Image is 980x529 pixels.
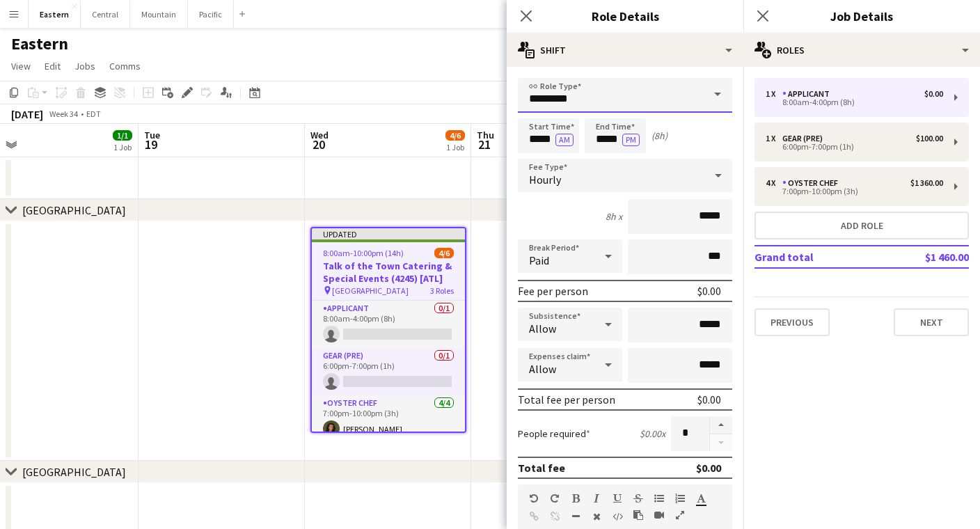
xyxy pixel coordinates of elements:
[782,178,844,188] div: Oyster Chef
[86,109,101,119] div: EDT
[529,253,549,267] span: Paid
[710,416,732,434] button: Increase
[633,510,643,521] button: Paste as plain text
[555,134,574,146] button: AM
[743,33,980,67] div: Roles
[766,99,943,106] div: 8:00am-4:00pm (8h)
[46,109,81,119] span: Week 34
[477,129,494,141] span: Thu
[782,134,828,143] div: Gear (Pre)
[312,228,465,239] div: Updated
[518,284,588,298] div: Fee per person
[612,511,622,522] button: HTML Code
[518,393,615,406] div: Total fee per person
[754,212,969,239] button: Add role
[29,1,81,28] button: Eastern
[571,511,580,522] button: Horizontal Line
[881,246,969,268] td: $1 460.00
[11,33,68,54] h1: Eastern
[507,7,743,25] h3: Role Details
[113,130,132,141] span: 1/1
[11,107,43,121] div: [DATE]
[142,136,160,152] span: 19
[754,246,881,268] td: Grand total
[612,493,622,504] button: Underline
[430,285,454,296] span: 3 Roles
[550,493,560,504] button: Redo
[144,129,160,141] span: Tue
[188,1,234,28] button: Pacific
[22,203,126,217] div: [GEOGRAPHIC_DATA]
[507,33,743,67] div: Shift
[113,142,132,152] div: 1 Job
[69,57,101,75] a: Jobs
[529,493,539,504] button: Undo
[529,173,561,187] span: Hourly
[446,142,464,152] div: 1 Job
[654,493,664,504] button: Unordered List
[766,89,782,99] div: 1 x
[518,427,590,440] label: People required
[130,1,188,28] button: Mountain
[434,248,454,258] span: 4/6
[312,395,465,503] app-card-role: Oyster Chef4/47:00pm-10:00pm (3h)[PERSON_NAME]
[312,348,465,395] app-card-role: Gear (Pre)0/16:00pm-7:00pm (1h)
[754,308,830,336] button: Previous
[529,322,556,335] span: Allow
[529,362,556,376] span: Allow
[81,1,130,28] button: Central
[697,284,721,298] div: $0.00
[697,393,721,406] div: $0.00
[592,511,601,522] button: Clear Formatting
[6,57,36,75] a: View
[651,129,667,142] div: (8h)
[310,227,466,433] app-job-card: Updated8:00am-10:00pm (14h)4/6Talk of the Town Catering & Special Events (4245) [ATL] [GEOGRAPHIC...
[766,134,782,143] div: 1 x
[696,493,706,504] button: Text Color
[308,136,329,152] span: 20
[592,493,601,504] button: Italic
[11,60,31,72] span: View
[518,461,565,475] div: Total fee
[766,143,943,150] div: 6:00pm-7:00pm (1h)
[104,57,146,75] a: Comms
[675,493,685,504] button: Ordered List
[924,89,943,99] div: $0.00
[475,136,494,152] span: 21
[622,134,640,146] button: PM
[675,510,685,521] button: Fullscreen
[571,493,580,504] button: Bold
[74,60,95,72] span: Jobs
[910,178,943,188] div: $1 360.00
[445,130,465,141] span: 4/6
[654,510,664,521] button: Insert video
[766,178,782,188] div: 4 x
[109,60,141,72] span: Comms
[606,210,622,223] div: 8h x
[782,89,835,99] div: Applicant
[916,134,943,143] div: $100.00
[894,308,969,336] button: Next
[312,301,465,348] app-card-role: Applicant0/18:00am-4:00pm (8h)
[312,260,465,285] h3: Talk of the Town Catering & Special Events (4245) [ATL]
[310,129,329,141] span: Wed
[633,493,643,504] button: Strikethrough
[640,427,665,440] div: $0.00 x
[323,248,404,258] span: 8:00am-10:00pm (14h)
[22,465,126,479] div: [GEOGRAPHIC_DATA]
[766,188,943,195] div: 7:00pm-10:00pm (3h)
[332,285,409,296] span: [GEOGRAPHIC_DATA]
[696,461,721,475] div: $0.00
[39,57,66,75] a: Edit
[45,60,61,72] span: Edit
[743,7,980,25] h3: Job Details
